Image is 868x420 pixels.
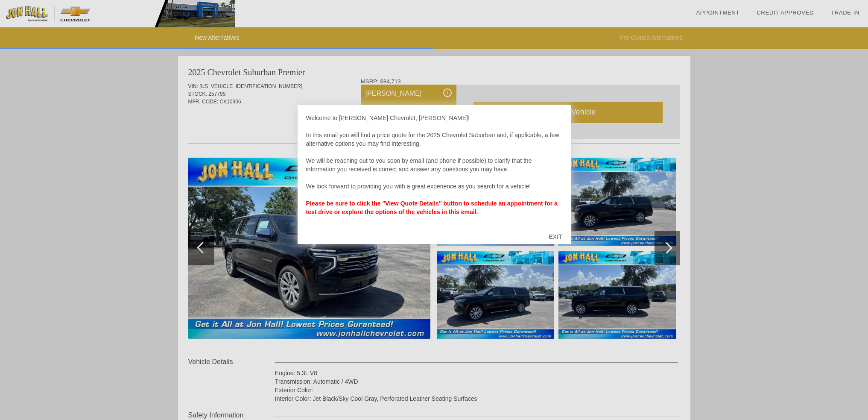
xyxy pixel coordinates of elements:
a: Appointment [696,9,739,16]
div: Welcome to [PERSON_NAME] Chevrolet, [PERSON_NAME]! In this email you will find a price quote for ... [306,114,562,225]
div: EXIT [540,224,570,250]
strong: Please be sure to click the "View Quote Details" button to schedule an appointment for a test dri... [306,200,558,215]
a: Credit Approved [757,9,814,16]
a: Trade-In [831,9,859,16]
